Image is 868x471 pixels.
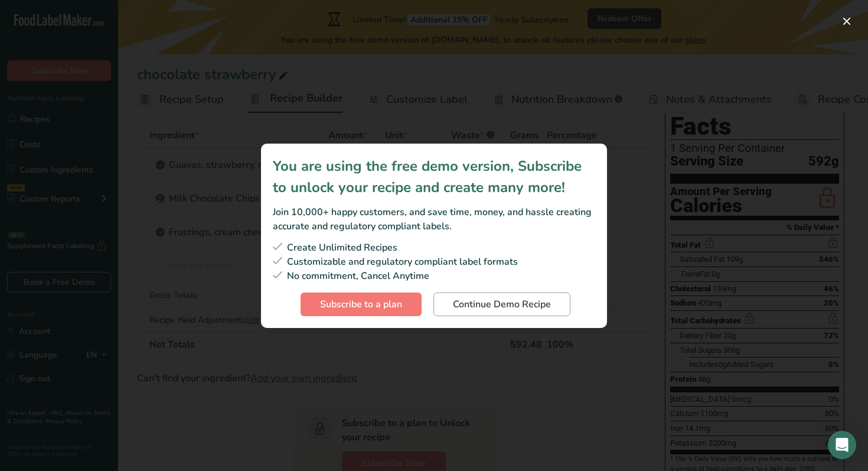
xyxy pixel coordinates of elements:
[828,431,856,459] div: Open Intercom Messenger
[453,297,551,311] span: Continue Demo Recipe
[273,269,595,283] div: No commitment, Cancel Anytime
[301,293,422,316] button: Subscribe to a plan
[320,297,402,311] span: Subscribe to a plan
[273,241,595,255] div: Create Unlimited Recipes
[273,155,595,198] div: You are using the free demo version, Subscribe to unlock your recipe and create many more!
[273,255,595,269] div: Customizable and regulatory compliant label formats
[433,293,570,316] button: Continue Demo Recipe
[273,205,595,233] div: Join 10,000+ happy customers, and save time, money, and hassle creating accurate and regulatory c...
